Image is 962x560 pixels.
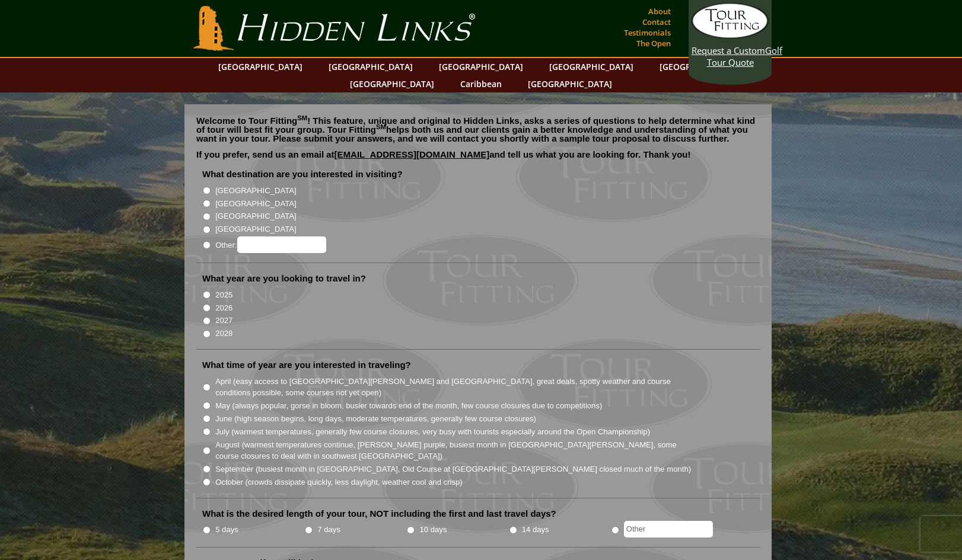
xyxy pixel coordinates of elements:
[654,58,750,75] a: [GEOGRAPHIC_DATA]
[621,24,674,41] a: Testimonials
[215,185,296,197] label: [GEOGRAPHIC_DATA]
[237,236,326,253] input: Other:
[543,58,639,75] a: [GEOGRAPHIC_DATA]
[215,289,232,301] label: 2025
[196,150,760,168] p: If you prefer, send us an email at and tell us what you are looking for. Thank you!
[317,524,340,536] label: 7 days
[196,116,760,143] p: Welcome to Tour Fitting ! This feature, unique and original to Hidden Links, asks a series of que...
[212,58,308,75] a: [GEOGRAPHIC_DATA]
[297,114,307,121] sup: SM
[215,463,691,475] label: September (busiest month in [GEOGRAPHIC_DATA], Old Course at [GEOGRAPHIC_DATA][PERSON_NAME] close...
[420,524,447,536] label: 10 days
[215,302,232,314] label: 2026
[433,58,529,75] a: [GEOGRAPHIC_DATA]
[202,508,556,520] label: What is the desired length of your tour, NOT including the first and last travel days?
[323,58,419,75] a: [GEOGRAPHIC_DATA]
[215,328,232,340] label: 2028
[376,123,386,130] sup: SM
[639,14,674,30] a: Contact
[202,168,403,180] label: What destination are you interested in visiting?
[645,3,674,20] a: About
[454,75,508,92] a: Caribbean
[202,273,366,284] label: What year are you looking to travel in?
[215,315,232,327] label: 2027
[215,400,602,412] label: May (always popular, gorse in bloom, busier towards end of the month, few course closures due to ...
[335,149,490,159] a: [EMAIL_ADDRESS][DOMAIN_NAME]
[624,521,713,537] input: Other
[522,524,549,536] label: 14 days
[215,198,296,210] label: [GEOGRAPHIC_DATA]
[215,413,536,425] label: June (high season begins, long days, moderate temperatures, generally few course closures)
[215,524,238,536] label: 5 days
[215,476,463,488] label: October (crowds dissipate quickly, less daylight, weather cool and crisp)
[344,75,440,92] a: [GEOGRAPHIC_DATA]
[215,236,326,253] label: Other:
[633,35,674,52] a: The Open
[215,376,692,399] label: April (easy access to [GEOGRAPHIC_DATA][PERSON_NAME] and [GEOGRAPHIC_DATA], great deals, spotty w...
[215,210,296,222] label: [GEOGRAPHIC_DATA]
[692,3,769,68] a: Request a CustomGolf Tour Quote
[215,439,692,462] label: August (warmest temperatures continue, [PERSON_NAME] purple, busiest month in [GEOGRAPHIC_DATA][P...
[202,359,411,371] label: What time of year are you interested in traveling?
[692,44,765,56] span: Request a Custom
[215,426,650,438] label: July (warmest temperatures, generally few course closures, very busy with tourists especially aro...
[215,223,296,235] label: [GEOGRAPHIC_DATA]
[522,75,618,92] a: [GEOGRAPHIC_DATA]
